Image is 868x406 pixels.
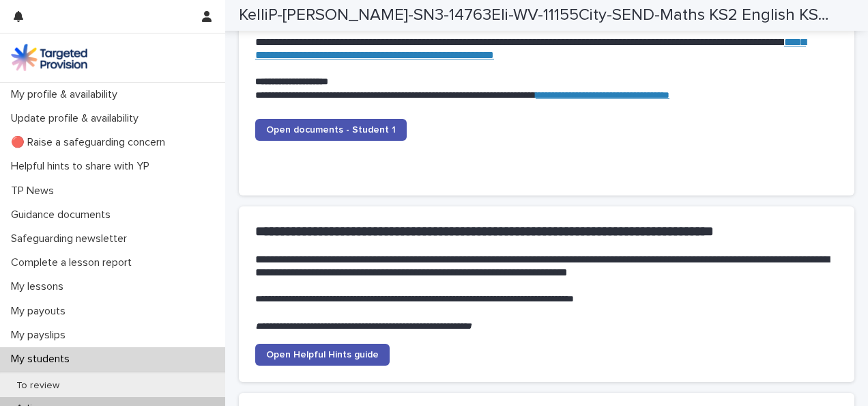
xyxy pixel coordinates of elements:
a: Open documents - Student 1 [255,119,407,141]
h2: KelliP-WILT-SN3-14763Eli-WV-11155City-SEND-Maths KS2 English KS2 Mentoring-15007 [239,5,839,25]
p: My payslips [5,329,76,342]
img: M5nRWzHhSzIhMunXDL62 [11,44,87,71]
p: Helpful hints to share with YP [5,160,160,173]
span: Open Helpful Hints guide [266,350,379,360]
p: My payouts [5,305,76,318]
p: My students [5,353,81,366]
p: Guidance documents [5,208,121,221]
span: Open documents - Student 1 [266,125,396,135]
p: Safeguarding newsletter [5,232,138,245]
p: TP News [5,185,65,198]
p: Complete a lesson report [5,256,143,269]
p: My profile & availability [5,88,128,101]
p: My lessons [5,280,74,293]
p: To review [5,380,70,392]
p: Update profile & availability [5,112,149,125]
p: 🔴 Raise a safeguarding concern [5,136,176,149]
a: Open Helpful Hints guide [255,344,390,366]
